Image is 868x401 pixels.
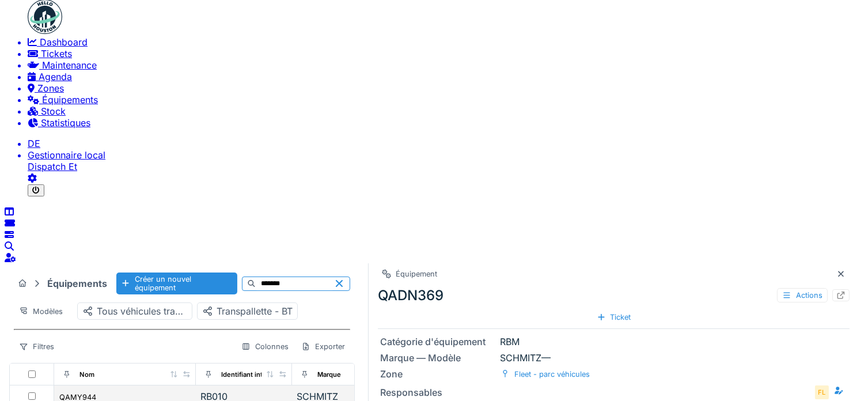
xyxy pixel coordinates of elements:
[14,339,59,354] div: Filtres
[28,94,863,105] a: Équipements
[42,94,98,105] span: Équipements
[42,59,97,71] span: Maintenance
[777,288,828,302] div: Actions
[79,370,94,379] div: Nom
[28,149,863,172] li: Dispatch Et
[380,387,472,398] div: Responsables
[296,339,350,354] div: Exporter
[236,339,294,354] div: Colonnes
[202,305,293,317] div: Transpallette - BT
[380,368,495,380] div: Zone
[28,117,863,128] a: Statistiques
[514,370,590,379] div: Fleet - parc véhicules
[41,105,66,117] span: Stock
[28,71,863,82] a: Agenda
[378,287,850,304] div: QADN369
[221,370,277,379] div: Identifiant interne
[82,305,187,317] div: Tous véhicules transports
[592,311,636,324] div: Ticket
[380,336,495,347] div: Catégorie d'équipement
[380,336,847,347] div: RBM
[28,138,863,172] a: DE Gestionnaire localDispatch Et
[814,384,830,400] div: FL
[380,352,495,364] div: Marque — Modèle
[28,48,863,59] a: Tickets
[40,36,88,48] span: Dashboard
[28,36,863,48] a: Dashboard
[116,273,237,294] div: Créer un nouvel équipement
[14,304,68,319] div: Modèles
[28,59,863,71] a: Maintenance
[396,270,437,278] div: Équipement
[28,149,863,161] div: Gestionnaire local
[41,48,72,59] span: Tickets
[37,82,64,94] span: Zones
[43,278,112,289] strong: Équipements
[380,352,847,364] div: SCHMITZ —
[317,370,341,379] div: Marque
[41,117,90,128] span: Statistiques
[28,105,863,117] a: Stock
[28,82,863,94] a: Zones
[39,71,72,82] span: Agenda
[28,138,863,149] li: DE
